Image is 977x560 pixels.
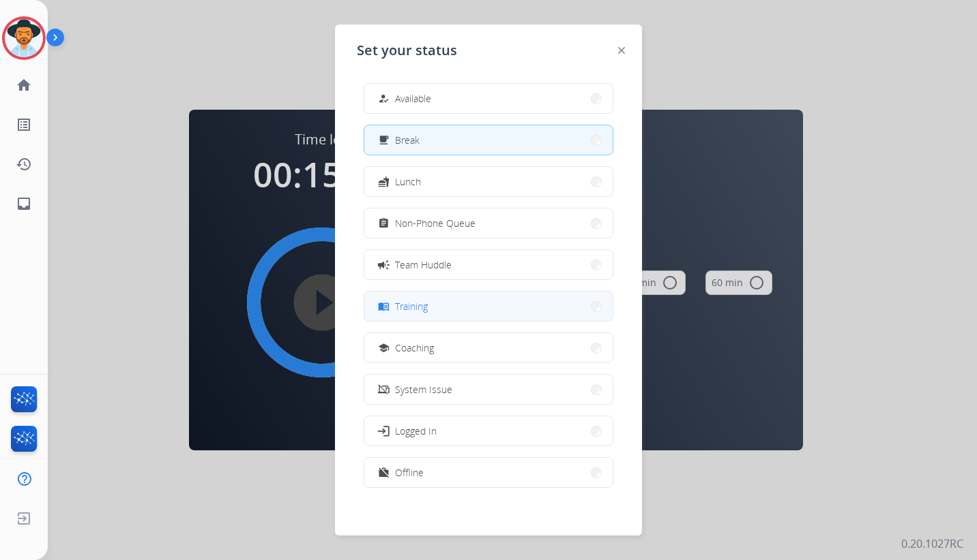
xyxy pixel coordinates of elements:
[364,84,613,113] button: Available
[364,375,613,404] button: System Issue
[357,41,457,60] span: Set your status
[364,458,613,487] button: Offline
[364,416,613,446] button: Logged In
[901,535,963,552] p: 0.20.1027RC
[5,19,43,57] img: avatar
[395,299,428,313] span: Training
[364,292,613,321] button: Training
[395,216,476,230] span: Non-Phone Queue
[364,333,613,362] button: Coaching
[364,208,613,238] button: Non-Phone Queue
[364,167,613,196] button: Lunch
[16,196,32,212] mat-icon: inbox
[395,382,452,396] span: System Issue
[378,93,390,104] mat-icon: how_to_reg
[377,258,390,271] mat-icon: campaign
[378,342,390,354] mat-icon: school
[378,384,390,395] mat-icon: phonelink_off
[618,47,625,54] img: close-button
[395,91,431,106] span: Available
[378,134,390,146] mat-icon: free_breakfast
[16,116,32,133] mat-icon: list_alt
[395,465,424,480] span: Offline
[395,258,452,272] span: Team Huddle
[378,300,390,312] mat-icon: menu_book
[16,77,32,93] mat-icon: home
[16,156,32,172] mat-icon: history
[377,424,390,437] mat-icon: login
[395,133,420,147] span: Break
[395,424,437,438] span: Logged In
[378,467,390,478] mat-icon: work_off
[378,176,390,187] mat-icon: fastfood
[364,250,613,279] button: Team Huddle
[395,341,434,355] span: Coaching
[364,125,613,155] button: Break
[395,174,421,189] span: Lunch
[378,217,390,229] mat-icon: assignment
